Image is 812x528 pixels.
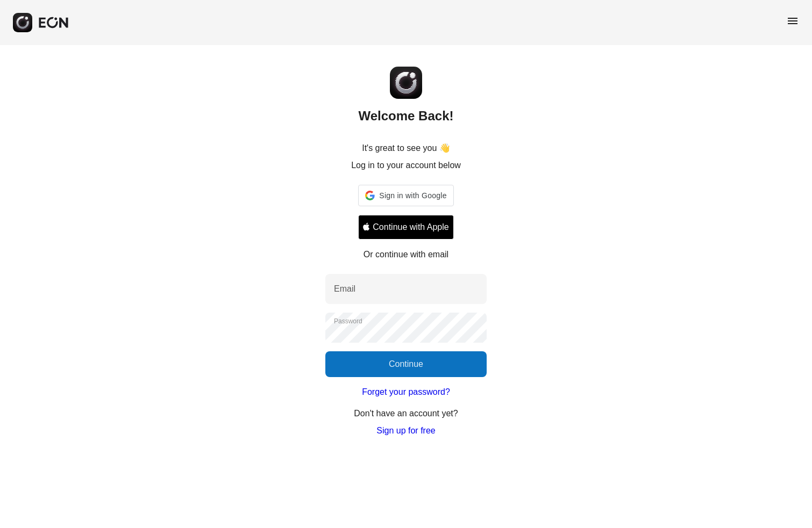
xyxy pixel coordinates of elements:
[358,215,453,240] button: Signin with apple ID
[359,107,454,125] h2: Welcome Back!
[325,351,487,377] button: Continue
[362,386,450,399] a: Forget your password?
[334,317,362,326] label: Password
[334,283,355,295] label: Email
[362,142,450,155] p: It's great to see you 👋
[351,159,461,172] p: Log in to your account below
[376,424,435,437] a: Sign up for free
[354,407,458,420] p: Don't have an account yet?
[379,189,446,202] span: Sign in with Google
[358,185,453,206] div: Sign in with Google
[364,248,448,261] p: Or continue with email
